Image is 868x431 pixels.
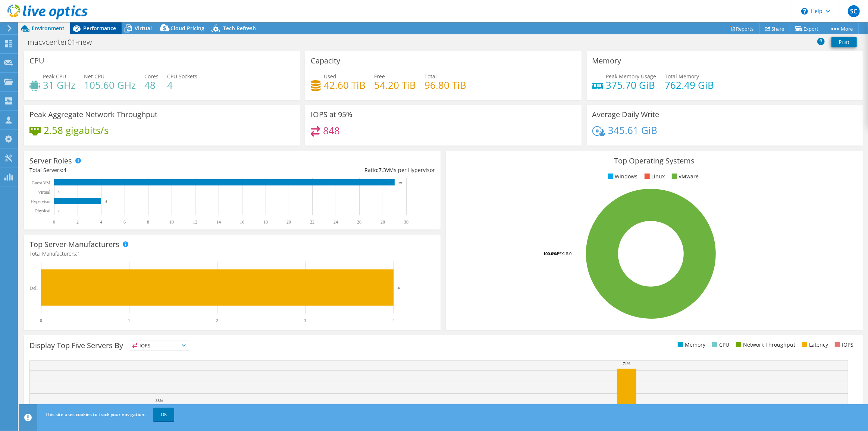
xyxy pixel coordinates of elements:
[170,25,204,32] span: Cloud Pricing
[29,166,232,174] div: Total Servers:
[606,73,657,80] span: Peak Memory Usage
[30,285,38,291] text: Dell
[144,81,159,89] h4: 48
[123,219,126,225] text: 6
[169,219,174,225] text: 10
[40,318,42,323] text: 0
[58,209,60,213] text: 0
[223,25,256,32] span: Tech Refresh
[76,219,79,225] text: 2
[557,251,571,256] tspan: ESXi 8.0
[29,250,435,258] h4: Total Manufacturers:
[156,398,163,403] text: 38%
[63,166,66,174] span: 4
[144,73,159,80] span: Cores
[608,126,657,134] h4: 345.61 GiB
[357,219,361,225] text: 26
[29,110,157,119] h3: Peak Aggregate Network Throughput
[801,8,808,15] svg: \n
[759,23,790,34] a: Share
[24,38,103,46] h1: macvcenter01-new
[392,318,395,323] text: 4
[44,126,109,134] h4: 2.58 gigabits/s
[216,318,218,323] text: 2
[734,341,795,349] li: Network Throughput
[304,318,306,323] text: 3
[29,157,72,165] h3: Server Roles
[147,219,149,225] text: 8
[831,37,857,47] a: Print
[263,219,268,225] text: 18
[135,25,152,32] span: Virtual
[623,361,630,366] text: 71%
[286,219,291,225] text: 20
[398,181,402,185] text: 29
[670,172,699,181] li: VMware
[128,318,130,323] text: 1
[665,81,714,89] h4: 762.49 GiB
[323,127,340,135] h4: 848
[424,73,437,80] span: Total
[83,25,116,32] span: Performance
[404,219,408,225] text: 30
[800,341,828,349] li: Latency
[84,73,104,80] span: Net CPU
[311,57,340,65] h3: Capacity
[790,23,824,34] a: Export
[592,110,659,119] h3: Average Daily Write
[105,200,107,203] text: 4
[53,219,55,225] text: 0
[379,166,386,174] span: 7.3
[43,81,75,89] h4: 31 GHz
[333,219,338,225] text: 24
[167,73,197,80] span: CPU Sockets
[374,73,385,80] span: Free
[38,190,51,195] text: Virtual
[77,250,80,257] span: 1
[848,5,860,17] span: SC
[324,73,336,80] span: Used
[167,81,197,89] h4: 4
[46,411,145,418] span: This site uses cookies to track your navigation.
[35,208,50,213] text: Physical
[240,219,244,225] text: 16
[710,341,729,349] li: CPU
[398,285,400,290] text: 4
[153,408,174,421] a: OK
[606,172,638,181] li: Windows
[84,81,136,89] h4: 105.60 GHz
[543,251,557,256] tspan: 100.0%
[665,73,699,80] span: Total Memory
[643,172,665,181] li: Linux
[310,219,314,225] text: 22
[100,219,102,225] text: 4
[592,57,621,65] h3: Memory
[58,190,60,194] text: 0
[676,341,705,349] li: Memory
[29,57,44,65] h3: CPU
[43,73,66,80] span: Peak CPU
[232,166,435,174] div: Ratio: VMs per Hypervisor
[32,25,65,32] span: Environment
[606,81,657,89] h4: 375.70 GiB
[311,110,352,119] h3: IOPS at 95%
[374,81,416,89] h4: 54.20 TiB
[324,81,366,89] h4: 42.60 TiB
[724,23,760,34] a: Reports
[451,157,857,165] h3: Top Operating Systems
[833,341,853,349] li: IOPS
[216,219,221,225] text: 14
[824,23,859,34] a: More
[130,341,189,350] span: IOPS
[29,240,119,249] h3: Top Server Manufacturers
[193,219,197,225] text: 12
[380,219,385,225] text: 28
[31,199,51,204] text: Hypervisor
[32,180,50,185] text: Guest VM
[424,81,466,89] h4: 96.80 TiB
